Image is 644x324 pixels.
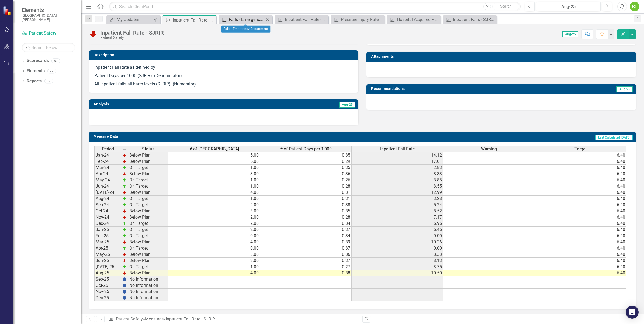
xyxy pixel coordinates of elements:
[538,4,599,10] div: Aug-25
[352,227,443,233] td: 5.45
[94,80,353,87] p: All inpatient falls all harm levels (SJRIR) (Numerator)
[168,227,260,233] td: 2.00
[94,251,121,258] td: May-25
[260,202,352,208] td: 0.38
[122,240,127,244] img: TnMDeAgwAPMxUmUi88jYAAAAAElFTkSuQmCC
[94,189,121,196] td: [DATE]-24
[122,172,127,176] img: TnMDeAgwAPMxUmUi88jYAAAAAElFTkSuQmCC
[168,177,260,183] td: 1.00
[168,258,260,264] td: 3.00
[535,245,626,251] td: 6.40
[128,276,168,282] td: No Information
[616,86,633,92] span: Aug-25
[535,264,626,270] td: 6.40
[535,233,626,239] td: 6.40
[260,177,352,183] td: 0.26
[122,265,127,269] img: zOikAAAAAElFTkSuQmCC
[168,233,260,239] td: 0.00
[27,78,42,84] a: Reports
[481,147,497,151] span: Warning
[492,3,519,10] button: Search
[128,214,168,220] td: Below Plan
[117,16,152,23] div: My Updates
[122,289,127,294] img: BgCOk07PiH71IgAAAABJRU5ErkJggg==
[260,245,352,251] td: 0.37
[94,295,121,301] td: Dec-25
[260,227,352,233] td: 0.37
[100,30,164,36] div: Inpatient Fall Rate - SJRIR
[535,152,626,158] td: 6.40
[102,147,114,151] span: Period
[122,283,127,288] img: BgCOk07PiH71IgAAAABJRU5ErkJggg==
[168,208,260,214] td: 3.00
[352,264,443,270] td: 3.75
[116,316,143,322] a: Patient Safety
[168,264,260,270] td: 1.00
[122,153,127,157] img: TnMDeAgwAPMxUmUi88jYAAAAAElFTkSuQmCC
[352,165,443,171] td: 2.83
[128,264,168,270] td: On Target
[94,214,121,220] td: Nov-24
[189,147,239,151] span: # of [GEOGRAPHIC_DATA]
[397,16,439,23] div: Hospital Acquired Pressure Injury (HAPI)
[352,171,443,177] td: 8.33
[352,177,443,183] td: 3.85
[128,282,168,289] td: No Information
[388,16,439,23] a: Hospital Acquired Pressure Injury (HAPI)
[168,152,260,158] td: 5.00
[128,233,168,239] td: On Target
[128,208,168,214] td: Below Plan
[352,239,443,245] td: 10.26
[51,58,60,63] div: 53
[168,196,260,202] td: 1.00
[630,2,639,11] div: RT
[142,147,154,151] span: Status
[535,270,626,276] td: 6.40
[352,208,443,214] td: 8.52
[94,165,121,171] td: Mar-24
[122,234,127,238] img: zOikAAAAAElFTkSuQmCC
[94,208,121,214] td: Oct-24
[352,233,443,239] td: 0.00
[108,316,358,322] div: » »
[221,26,270,33] div: Falls - Emergency Department
[122,166,127,170] img: zOikAAAAAElFTkSuQmCC
[109,2,521,11] input: Search ClearPoint...
[168,171,260,177] td: 3.00
[453,16,495,23] div: Inpatient Falls - SJRMC
[122,296,127,300] img: BgCOk07PiH71IgAAAABJRU5ErkJggg==
[352,258,443,264] td: 8.13
[535,251,626,258] td: 6.40
[94,258,121,264] td: Jun-25
[94,72,353,80] p: Patient Days per 1000 (SJRIR) (Denominator)
[352,245,443,251] td: 0.00
[128,251,168,258] td: Below Plan
[536,2,601,11] button: Aug-25
[128,258,168,264] td: Below Plan
[332,16,383,23] a: Pressure Injury Rate
[128,270,168,276] td: Below Plan
[128,289,168,295] td: No Information
[128,189,168,196] td: Below Plan
[535,177,626,183] td: 6.40
[260,171,352,177] td: 0.36
[122,221,127,226] img: zOikAAAAAElFTkSuQmCC
[122,277,127,281] img: BgCOk07PiH71IgAAAABJRU5ErkJggg==
[352,152,443,158] td: 14.12
[47,69,56,73] div: 22
[535,239,626,245] td: 6.40
[122,215,127,219] img: TnMDeAgwAPMxUmUi88jYAAAAAElFTkSuQmCC
[371,54,633,58] h3: Attachments
[595,135,633,140] span: Last Calculated [DATE]
[128,171,168,177] td: Below Plan
[3,6,12,16] img: ClearPoint Strategy
[94,177,121,183] td: May-24
[94,135,304,139] h3: Measure Data
[128,177,168,183] td: On Target
[535,208,626,214] td: 6.40
[122,252,127,257] img: TnMDeAgwAPMxUmUi88jYAAAAAElFTkSuQmCC
[168,183,260,189] td: 1.00
[122,246,127,250] img: zOikAAAAAElFTkSuQmCC
[94,152,121,158] td: Jan-24
[22,30,75,36] a: Patient Safety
